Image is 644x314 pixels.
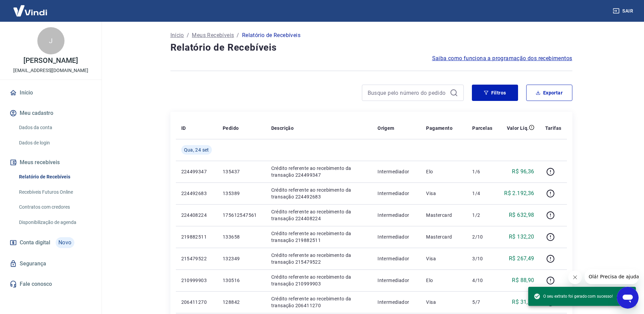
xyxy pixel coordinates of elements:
button: Filtros [472,85,518,101]
p: Crédito referente ao recebimento da transação 210999903 [271,274,367,287]
p: Intermediador [378,299,415,306]
div: J [37,27,65,54]
span: Qua, 24 set [184,146,209,153]
p: Crédito referente ao recebimento da transação 224499347 [271,165,367,178]
iframe: Botão para abrir a janela de mensagens [617,287,639,309]
p: R$ 2.192,36 [504,189,534,197]
p: Visa [426,299,461,306]
a: Meus Recebíveis [192,31,234,39]
p: Elo [426,277,461,284]
p: R$ 267,49 [509,255,534,263]
p: Mastercard [426,233,461,240]
p: 224408224 [181,212,212,219]
p: Descrição [271,125,294,132]
p: Crédito referente ao recebimento da transação 219882511 [271,230,367,244]
p: 3/10 [472,255,492,262]
p: Mastercard [426,212,461,219]
p: Visa [426,255,461,262]
p: 224492683 [181,190,212,197]
p: 1/6 [472,168,492,175]
span: O seu extrato foi gerado com sucesso! [534,293,613,300]
a: Contratos com credores [16,200,93,214]
p: [EMAIL_ADDRESS][DOMAIN_NAME] [13,67,88,74]
p: 128842 [223,299,260,306]
p: R$ 96,36 [512,168,534,176]
p: Parcelas [472,125,492,132]
p: Visa [426,190,461,197]
p: ID [181,125,186,132]
p: Origem [378,125,394,132]
span: Novo [56,237,74,248]
p: R$ 88,90 [512,276,534,284]
p: 210999903 [181,277,212,284]
a: Início [8,85,93,100]
img: Vindi [8,0,52,21]
p: 133658 [223,233,260,240]
p: R$ 632,98 [509,211,534,219]
p: / [237,31,239,39]
p: 224499347 [181,168,212,175]
input: Busque pelo número do pedido [368,88,447,98]
p: Intermediador [378,168,415,175]
a: Fale conosco [8,277,93,292]
p: [PERSON_NAME] [23,57,78,64]
p: Intermediador [378,255,415,262]
p: 135389 [223,190,260,197]
p: 135437 [223,168,260,175]
p: 132349 [223,255,260,262]
a: Recebíveis Futuros Online [16,185,93,199]
p: 5/7 [472,299,492,306]
a: Segurança [8,256,93,271]
p: Pedido [223,125,239,132]
p: R$ 132,20 [509,233,534,241]
p: / [187,31,189,39]
iframe: Mensagem da empresa [585,269,639,284]
p: 215479522 [181,255,212,262]
p: 1/2 [472,212,492,219]
p: Crédito referente ao recebimento da transação 224492683 [271,187,367,200]
span: Olá! Precisa de ajuda? [4,5,57,10]
a: Dados da conta [16,121,93,135]
button: Sair [611,5,636,17]
button: Exportar [526,85,572,101]
button: Meus recebíveis [8,155,93,170]
p: Pagamento [426,125,453,132]
p: 2/10 [472,233,492,240]
p: 130516 [223,277,260,284]
p: Intermediador [378,233,415,240]
button: Meu cadastro [8,106,93,121]
iframe: Fechar mensagem [568,271,582,284]
h4: Relatório de Recebíveis [170,41,572,54]
p: Crédito referente ao recebimento da transação 215479522 [271,252,367,265]
a: Relatório de Recebíveis [16,170,93,184]
p: Intermediador [378,212,415,219]
p: R$ 31,74 [512,298,534,306]
span: Conta digital [20,238,50,247]
p: Crédito referente ao recebimento da transação 224408224 [271,208,367,222]
a: Saiba como funciona a programação dos recebimentos [432,54,572,63]
p: 175612547561 [223,212,260,219]
p: 206411270 [181,299,212,306]
a: Disponibilização de agenda [16,215,93,229]
p: 1/4 [472,190,492,197]
p: Intermediador [378,190,415,197]
p: 4/10 [472,277,492,284]
p: Crédito referente ao recebimento da transação 206411270 [271,295,367,309]
p: Intermediador [378,277,415,284]
p: Tarifas [545,125,562,132]
p: Valor Líq. [507,125,529,132]
p: Elo [426,168,461,175]
a: Conta digitalNovo [8,234,93,251]
a: Início [170,31,184,39]
a: Dados de login [16,136,93,150]
p: Relatório de Recebíveis [242,31,300,39]
p: 219882511 [181,233,212,240]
